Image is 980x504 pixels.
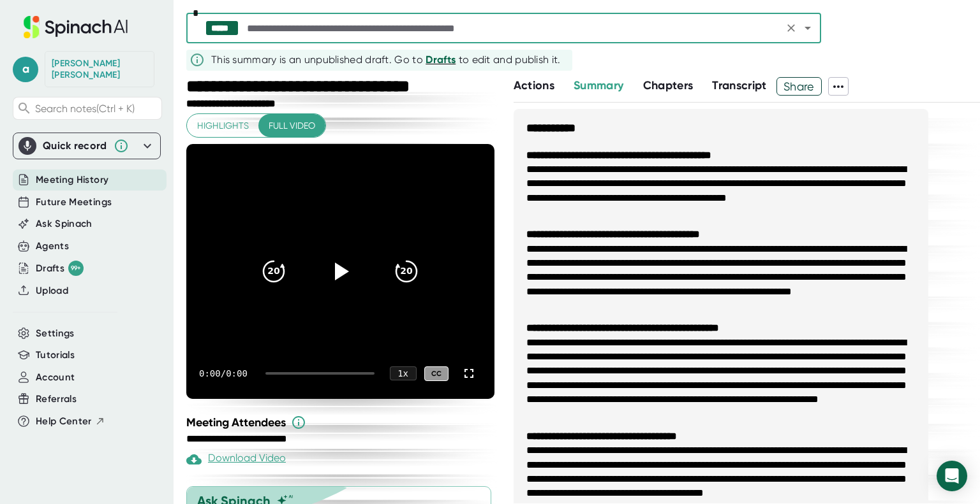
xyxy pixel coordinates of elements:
span: Search notes (Ctrl + K) [35,103,135,115]
button: Meeting History [36,173,108,187]
div: Download Video [186,452,286,467]
button: Summary [574,77,623,94]
div: Drafts [36,261,84,276]
div: 99+ [68,261,84,276]
span: a [13,57,38,82]
button: Settings [36,326,75,341]
button: Account [36,370,75,385]
button: Clear [782,19,800,37]
div: CC [424,366,449,381]
span: Summary [574,78,623,92]
div: 0:00 / 0:00 [199,368,250,378]
div: 1 x [390,366,417,380]
button: Referrals [36,392,77,407]
button: Drafts [426,52,456,68]
span: Drafts [426,54,456,66]
span: Chapters [643,78,694,92]
button: Transcript [712,77,767,94]
button: Drafts 99+ [36,261,84,276]
span: Help Center [36,414,92,429]
div: This summary is an unpublished draft. Go to to edit and publish it. [211,52,561,68]
button: Help Center [36,414,105,429]
button: Agents [36,239,69,254]
button: Share [776,77,822,96]
span: Actions [514,78,554,92]
button: Chapters [643,77,694,94]
span: Share [777,75,821,97]
div: Meeting Attendees [186,415,498,430]
div: Quick record [43,140,107,152]
button: Upload [36,284,68,298]
button: Tutorials [36,348,75,363]
span: Transcript [712,78,767,92]
span: Full video [269,118,315,134]
button: Full video [258,114,325,138]
button: Highlights [187,114,259,138]
button: Future Meetings [36,195,112,210]
button: Open [799,19,817,37]
div: Adrienne Steele [52,58,147,80]
span: Highlights [197,118,249,134]
button: Actions [514,77,554,94]
button: Ask Spinach [36,217,93,231]
div: Open Intercom Messenger [937,461,967,491]
div: Quick record [19,133,155,159]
